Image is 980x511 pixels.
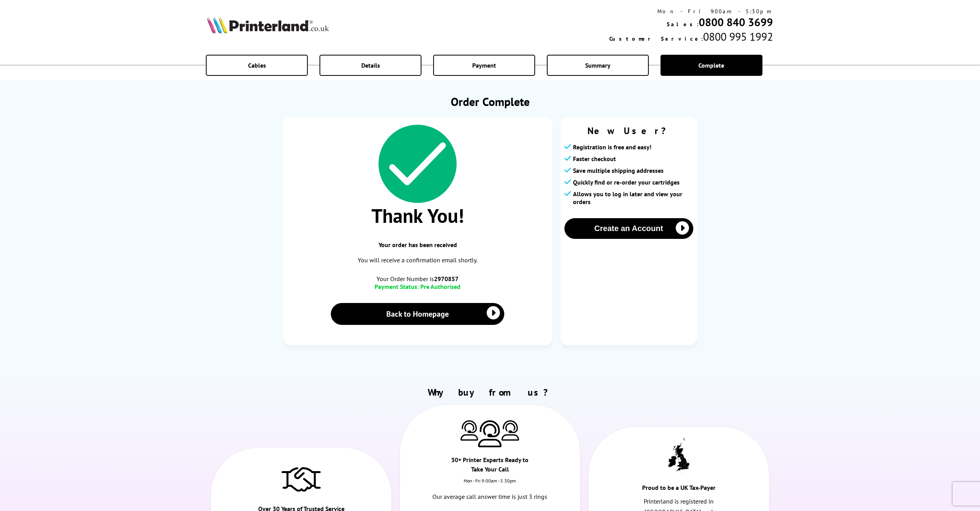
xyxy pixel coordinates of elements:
div: Mon - Fri 9:00am - 5:30pm [609,8,773,15]
span: 0800 995 1992 [703,29,773,44]
img: Printerland Logo [207,16,329,34]
span: New User? [564,125,693,137]
img: Printer Experts [478,420,502,447]
span: Details [361,61,380,69]
span: Pre Authorised [420,283,461,290]
span: Payment Status: [375,283,419,290]
span: Summary [585,61,610,69]
span: Payment [472,61,496,69]
p: Our average call answer time is just 3 rings [427,491,553,502]
p: You will receive a confirmation email shortly. [291,255,544,265]
span: Complete [698,61,724,69]
span: Thank You! [291,203,544,228]
img: Printer Experts [461,420,478,440]
b: 2970857 [434,275,459,283]
img: Trusted Service [282,463,321,495]
div: Mon - Fri 9:00am - 5.30pm [400,478,580,491]
div: Proud to be a UK Tax-Payer [634,483,724,496]
button: Create an Account [564,218,693,239]
span: Faster checkout [573,155,616,163]
div: 30+ Printer Experts Ready to Take Your Call [445,455,535,478]
span: Your order has been received [291,241,544,249]
span: Your Order Number is [291,275,544,283]
span: Sales: [667,21,699,28]
a: 0800 840 3699 [699,15,773,29]
span: Cables [248,61,266,69]
span: Customer Service: [609,35,703,42]
span: Registration is free and easy! [573,143,652,151]
h1: Order Complete [283,94,697,109]
img: Printer Experts [502,420,519,440]
h2: Why buy from us? [207,386,773,398]
a: Back to Homepage [331,303,505,325]
span: Save multiple shipping addresses [573,167,664,174]
img: UK tax payer [668,437,689,473]
span: Quickly find or re-order your cartridges [573,178,680,186]
span: Allows you to log in later and view your orders [573,190,693,206]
